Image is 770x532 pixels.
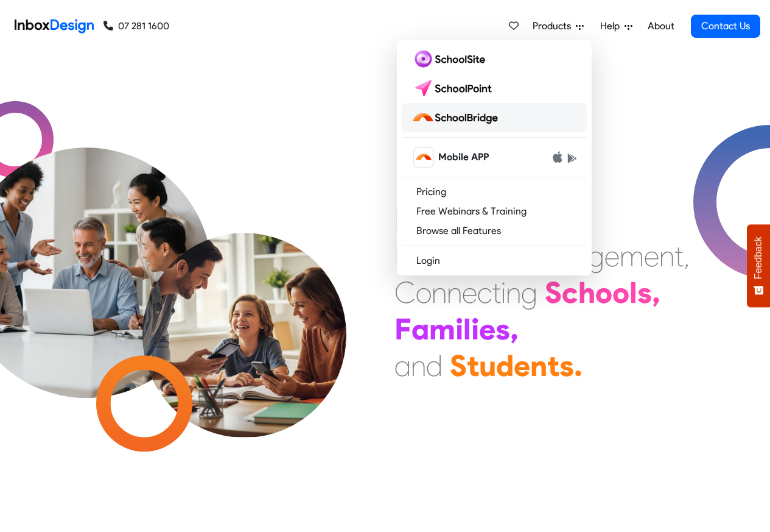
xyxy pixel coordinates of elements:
[411,311,429,347] div: a
[533,19,576,34] span: Products
[684,238,690,274] div: ,
[595,14,637,38] a: Help
[595,274,612,311] div: o
[462,274,477,311] div: e
[450,347,467,384] div: S
[510,311,519,347] div: ,
[659,238,674,274] div: n
[411,347,426,384] div: n
[463,311,471,347] div: l
[477,274,492,311] div: c
[506,274,521,311] div: n
[501,274,506,311] div: i
[411,108,503,127] img: schoolbridge logo
[604,238,620,274] div: e
[620,238,644,274] div: m
[397,40,592,275] div: Products
[479,311,495,347] div: e
[402,202,587,221] a: Free Webinars & Training
[496,347,514,384] div: d
[117,182,372,438] img: parents_with_child.png
[644,14,677,38] a: About
[394,238,410,274] div: E
[455,311,463,347] div: i
[402,221,587,241] a: Browse all Features
[588,238,604,274] div: g
[394,347,411,384] div: a
[637,274,652,311] div: s
[429,311,455,347] div: m
[600,19,625,34] span: Help
[521,274,537,311] div: g
[578,274,595,311] div: h
[562,274,578,311] div: c
[402,251,587,271] a: Login
[495,311,510,347] div: s
[612,274,629,311] div: o
[574,347,583,384] div: .
[411,79,497,98] img: schoolpoint logo
[514,347,530,384] div: e
[438,150,489,165] span: Mobile APP
[411,49,490,69] img: schoolsite logo
[644,238,659,274] div: e
[530,347,547,384] div: n
[471,311,479,347] div: i
[426,347,443,384] div: d
[394,201,690,384] div: Maximising Efficient & Engagement, Connecting Schools, Families, and Students.
[414,147,433,167] img: schoolbridge icon
[674,238,684,274] div: t
[547,347,559,384] div: t
[747,224,770,307] button: Feedback - Show survey
[447,274,462,311] div: n
[402,182,587,202] a: Pricing
[467,347,479,384] div: t
[492,274,501,311] div: t
[753,236,764,279] span: Feedback
[528,14,589,38] a: Products
[416,274,432,311] div: o
[479,347,496,384] div: u
[394,274,416,311] div: C
[691,15,760,38] a: Contact Us
[652,274,660,311] div: ,
[394,311,411,347] div: F
[545,274,562,311] div: S
[402,143,587,172] a: schoolbridge icon Mobile APP
[629,274,637,311] div: l
[394,201,418,238] div: M
[432,274,447,311] div: n
[103,19,169,34] a: 07 281 1600
[559,347,574,384] div: s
